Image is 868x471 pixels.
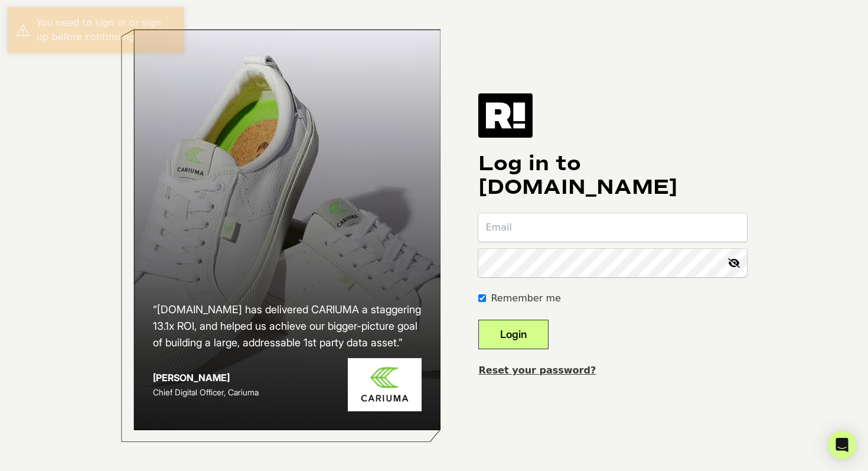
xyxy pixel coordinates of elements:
[348,358,422,412] img: Cariuma
[153,387,259,397] span: Chief Digital Officer, Cariuma
[153,301,422,351] h2: “[DOMAIN_NAME] has delivered CARIUMA a staggering 13.1x ROI, and helped us achieve our bigger-pic...
[153,372,230,384] strong: [PERSON_NAME]
[478,152,747,199] h1: Log in to [DOMAIN_NAME]
[478,213,747,242] input: Email
[828,431,856,459] div: Open Intercom Messenger
[478,320,549,349] button: Login
[478,93,533,137] img: Retention.com
[37,16,175,44] div: You need to sign in or sign up before continuing.
[478,365,596,376] a: Reset your password?
[491,291,560,306] label: Remember me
